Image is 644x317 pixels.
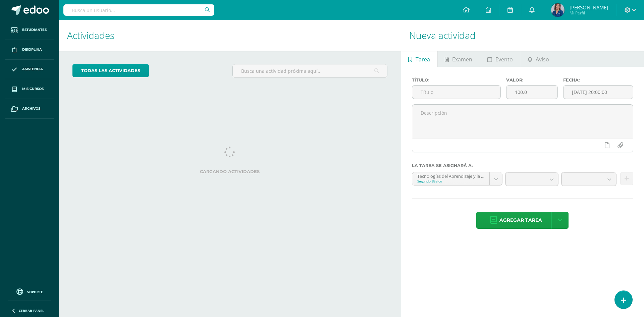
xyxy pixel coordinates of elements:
[72,169,387,174] label: Cargando actividades
[452,51,472,67] span: Examen
[401,51,437,67] a: Tarea
[22,27,47,33] span: Estudiantes
[495,51,513,67] span: Evento
[416,51,430,67] span: Tarea
[22,86,44,92] span: Mis cursos
[22,66,43,72] span: Asistencia
[412,172,502,185] a: Tecnologías del Aprendizaje y la Comunicación 'A'Segundo Básico
[506,86,557,99] input: Puntos máximos
[22,106,40,111] span: Archivos
[19,308,44,313] span: Cerrar panel
[536,51,549,67] span: Aviso
[63,4,214,16] input: Busca un usuario...
[5,79,54,99] a: Mis cursos
[8,287,51,296] a: Soporte
[409,20,636,51] h1: Nueva actividad
[412,77,501,83] label: Título:
[22,47,42,52] span: Disciplina
[27,289,43,294] span: Soporte
[480,51,520,67] a: Evento
[5,20,54,40] a: Estudiantes
[563,77,633,83] label: Fecha:
[412,86,501,99] input: Título
[499,212,542,228] span: Agregar tarea
[570,4,608,11] span: [PERSON_NAME]
[5,99,54,119] a: Archivos
[417,172,484,179] div: Tecnologías del Aprendizaje y la Comunicación 'A'
[570,10,608,16] span: Mi Perfil
[506,77,557,83] label: Valor:
[417,179,484,183] div: Segundo Básico
[438,51,480,67] a: Examen
[412,163,633,168] label: La tarea se asignará a:
[72,64,149,77] a: todas las Actividades
[5,40,54,60] a: Disciplina
[67,20,393,51] h1: Actividades
[520,51,556,67] a: Aviso
[563,86,633,99] input: Fecha de entrega
[233,64,387,77] input: Busca una actividad próxima aquí...
[551,3,565,17] img: 58f7532ee663a95d6a165ab39a81ea9b.png
[5,60,54,80] a: Asistencia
